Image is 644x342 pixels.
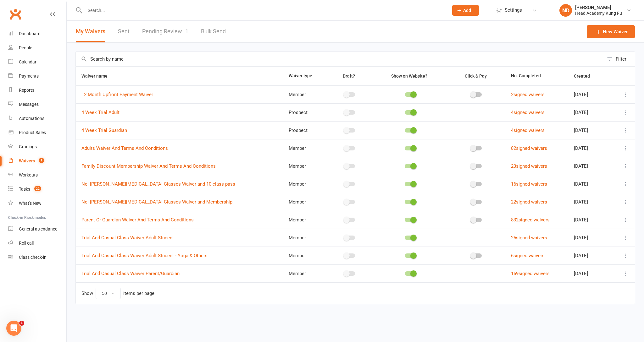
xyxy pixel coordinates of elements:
span: Add [463,8,471,13]
a: Product Sales [8,126,66,140]
th: Waiver type [283,67,327,85]
span: 22 [34,186,41,191]
td: Prospect [283,121,327,139]
button: Add [452,5,479,16]
span: Waiver name [81,73,114,79]
a: Trial And Casual Class Waiver Parent/Guardian [81,271,180,276]
span: Settings [505,3,522,17]
a: Trial And Casual Class Waiver Adult Student [81,235,174,241]
div: Reports [19,88,34,93]
div: Show [81,288,154,299]
a: Trial And Casual Class Waiver Adult Student - Yoga & Others [81,253,208,258]
a: Waivers 1 [8,154,66,168]
a: Roll call [8,236,66,250]
a: Bulk Send [201,21,226,42]
a: Reports [8,83,66,97]
div: Gradings [19,144,37,149]
div: [PERSON_NAME] [575,5,622,10]
a: Calendar [8,55,66,69]
div: General attendance [19,226,57,231]
div: Class check-in [19,255,47,260]
a: 4 Week Trial Guardian [81,128,127,133]
a: 22signed waivers [511,199,547,205]
div: What's New [19,201,42,206]
div: Calendar [19,59,36,64]
a: Sent [118,21,130,42]
a: 12 Month Upfront Payment Waiver [81,92,153,97]
div: Tasks [19,187,30,192]
a: Tasks 22 [8,182,66,196]
div: Waivers [19,158,35,163]
div: Workouts [19,172,38,177]
th: No. Completed [505,67,568,85]
span: 1 [19,321,24,326]
div: Product Sales [19,130,46,135]
td: Member [283,85,327,103]
a: Automations [8,111,66,126]
a: Messages [8,97,66,111]
td: [DATE] [568,85,611,103]
button: My Waivers [76,21,105,42]
td: [DATE] [568,175,611,193]
div: items per page [123,291,154,296]
a: General attendance kiosk mode [8,222,66,236]
td: [DATE] [568,139,611,157]
span: Click & Pay [465,73,487,79]
div: Roll call [19,241,34,246]
a: Workouts [8,168,66,182]
td: Member [283,193,327,211]
a: Family Discount Membership Waiver And Terms And Conditions [81,163,216,169]
a: Parent Or Guardian Waiver And Terms And Conditions [81,217,194,223]
td: [DATE] [568,103,611,121]
a: 6signed waivers [511,253,545,258]
a: Dashboard [8,27,66,41]
td: [DATE] [568,264,611,282]
td: Member [283,247,327,264]
input: Search by name [76,52,604,66]
td: [DATE] [568,247,611,264]
div: Automations [19,116,44,121]
a: Class kiosk mode [8,250,66,264]
span: 1 [185,28,188,35]
button: Draft? [337,72,362,80]
td: [DATE] [568,157,611,175]
td: Member [283,264,327,282]
a: Adults Waiver And Terms And Conditions [81,145,168,151]
a: 23signed waivers [511,163,547,169]
button: Filter [604,52,635,66]
a: Nei [PERSON_NAME][MEDICAL_DATA] Classes Waiver and 10 class pass [81,181,235,187]
div: Head Academy Kung Fu [575,10,622,16]
span: Created [574,73,597,79]
td: Member [283,175,327,193]
a: 4 Week Trial Adult [81,110,119,115]
a: 4signed waivers [511,128,545,133]
a: 4signed waivers [511,110,545,115]
button: Show on Website? [386,72,434,80]
div: Filter [616,55,626,63]
td: [DATE] [568,121,611,139]
button: Click & Pay [459,72,494,80]
a: 82signed waivers [511,145,547,151]
a: Gradings [8,140,66,154]
a: Clubworx [8,6,23,22]
div: People [19,45,32,50]
a: Nei [PERSON_NAME][MEDICAL_DATA] Classes Waiver and Membership [81,199,232,205]
td: Prospect [283,103,327,121]
button: Waiver name [81,72,114,80]
a: What's New [8,196,66,210]
div: ND [559,4,572,17]
a: Payments [8,69,66,83]
a: 2signed waivers [511,92,545,97]
a: New Waiver [587,25,635,38]
div: Dashboard [19,31,41,36]
a: 25signed waivers [511,235,547,241]
iframe: Intercom live chat [6,321,21,336]
td: [DATE] [568,229,611,247]
div: Payments [19,73,39,79]
td: Member [283,139,327,157]
input: Search... [83,6,444,15]
a: Pending Review1 [142,21,188,42]
td: [DATE] [568,211,611,229]
span: Draft? [343,73,355,79]
a: 832signed waivers [511,217,550,223]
